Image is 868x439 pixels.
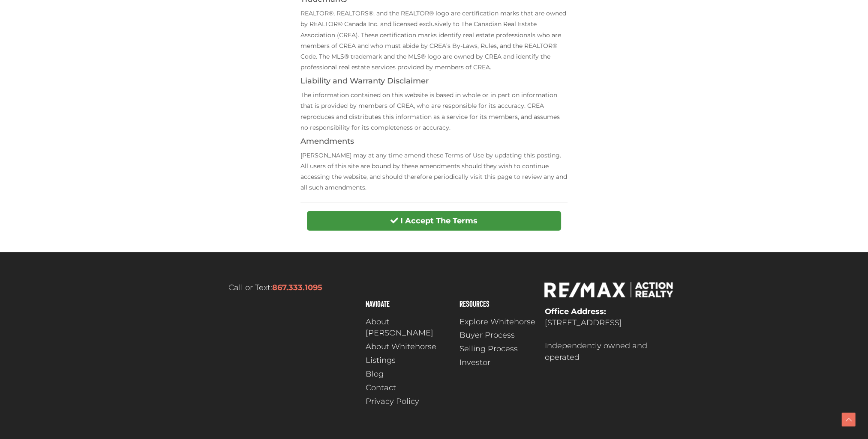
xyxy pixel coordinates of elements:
a: Buyer Process [459,329,536,341]
span: Investor [459,357,490,368]
p: [PERSON_NAME] may at any time amend these Terms of Use by updating this posting. All users of thi... [300,150,568,193]
h4: Amendments [300,137,568,146]
h4: Liability and Warranty Disclaimer [300,77,568,86]
strong: I Accept The Terms [400,216,478,225]
a: Contact [365,382,451,394]
span: Explore Whitehorse [459,316,535,328]
a: About Whitehorse [365,341,451,353]
p: The information contained on this website is based in whole or in part on information that is pro... [300,90,568,133]
span: Privacy Policy [365,396,419,407]
a: 867.333.1095 [272,283,322,292]
p: REALTOR®, REALTORS®, and the REALTOR® logo are certification marks that are owned by REALTOR® Can... [300,8,568,73]
h4: Navigate [365,299,451,308]
span: Blog [365,368,383,380]
span: Selling Process [459,343,517,355]
a: Investor [459,357,536,368]
span: Contact [365,382,396,394]
h4: Resources [459,299,536,308]
a: Blog [365,368,451,380]
a: About [PERSON_NAME] [365,316,451,339]
a: Listings [365,355,451,366]
span: Buyer Process [459,329,514,341]
span: About Whitehorse [365,341,436,353]
a: Privacy Policy [365,396,451,407]
a: Explore Whitehorse [459,316,536,328]
p: Call or Text: [194,282,357,294]
strong: Office Address: [544,307,606,316]
a: Selling Process [459,343,536,355]
p: [STREET_ADDRESS] Independently owned and operated [544,306,674,363]
button: I Accept The Terms [307,211,561,231]
span: Listings [365,355,395,366]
